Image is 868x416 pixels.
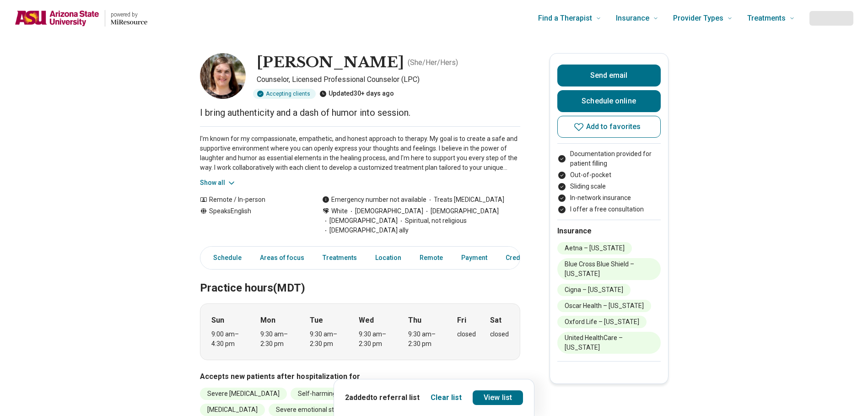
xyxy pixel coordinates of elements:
[490,315,501,326] strong: Sat
[257,53,404,72] h1: [PERSON_NAME]
[673,12,723,25] span: Provider Types
[211,315,224,326] strong: Sun
[200,206,304,235] div: Speaks English
[557,205,661,214] li: I offer a free consultation
[457,315,466,326] strong: Fri
[200,303,520,360] div: When does the program meet?
[398,216,467,226] span: Spiritual, not religious
[557,149,661,214] ul: Payment options
[211,330,247,349] div: 9:00 am – 4:30 pm
[408,315,421,326] strong: Thu
[370,393,420,402] span: to referral list
[15,4,147,33] a: Home page
[359,330,394,349] div: 9:30 am – 2:30 pm
[557,242,632,254] li: Aetna – [US_STATE]
[257,74,520,85] p: Counselor, Licensed Professional Counselor (LPC)
[557,65,661,86] button: Send email
[310,330,345,349] div: 9:30 am – 2:30 pm
[557,284,631,296] li: Cigna – [US_STATE]
[200,178,236,188] button: Show all
[253,89,316,99] div: Accepting clients
[331,206,348,216] span: White
[557,258,661,280] li: Blue Cross Blue Shield – [US_STATE]
[747,12,786,25] span: Treatments
[586,123,641,130] span: Add to favorites
[557,116,661,138] button: Add to favorites
[291,388,370,400] li: Self-harming behavior
[473,390,523,405] a: View list
[557,300,651,312] li: Oscar Health – [US_STATE]
[200,106,520,119] p: I bring authenticity and a dash of humor into session.
[345,392,420,403] p: 2 added
[370,249,407,267] a: Location
[260,315,275,326] strong: Mon
[319,89,394,99] div: Updated 30+ days ago
[359,315,374,326] strong: Wed
[557,182,661,191] li: Sliding scale
[431,392,462,403] button: Clear list
[500,249,546,267] a: Credentials
[557,193,661,203] li: In-network insurance
[269,404,384,416] li: Severe emotional stress or trauma
[322,216,398,226] span: [DEMOGRAPHIC_DATA]
[202,249,247,267] a: Schedule
[557,90,661,112] a: Schedule online
[317,249,362,267] a: Treatments
[310,315,323,326] strong: Tue
[322,226,409,235] span: [DEMOGRAPHIC_DATA] ally
[457,330,476,339] div: closed
[557,170,661,180] li: Out-of-pocket
[616,12,649,25] span: Insurance
[322,195,426,205] div: Emergency number not available
[200,134,520,173] p: I'm known for my compassionate, empathetic, and honest approach to therapy. My goal is to create ...
[414,249,448,267] a: Remote
[557,149,661,168] li: Documentation provided for patient filling
[200,259,520,296] h2: Practice hours (MDT)
[557,316,647,328] li: Oxford Life – [US_STATE]
[426,195,504,205] span: Treats [MEDICAL_DATA]
[200,195,304,205] div: Remote / In-person
[456,249,493,267] a: Payment
[200,371,520,382] h3: Accepts new patients after hospitalization for
[200,404,265,416] li: [MEDICAL_DATA]
[490,330,509,339] div: closed
[200,53,246,99] img: Aviya Bensky, Counselor
[557,226,661,237] h2: Insurance
[260,330,296,349] div: 9:30 am – 2:30 pm
[254,249,310,267] a: Areas of focus
[538,12,592,25] span: Find a Therapist
[408,57,458,68] p: ( She/Her/Hers )
[423,206,499,216] span: [DEMOGRAPHIC_DATA]
[200,388,287,400] li: Severe [MEDICAL_DATA]
[557,332,661,354] li: United HealthCare – [US_STATE]
[408,330,443,349] div: 9:30 am – 2:30 pm
[111,11,147,18] p: powered by
[348,206,423,216] span: [DEMOGRAPHIC_DATA]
